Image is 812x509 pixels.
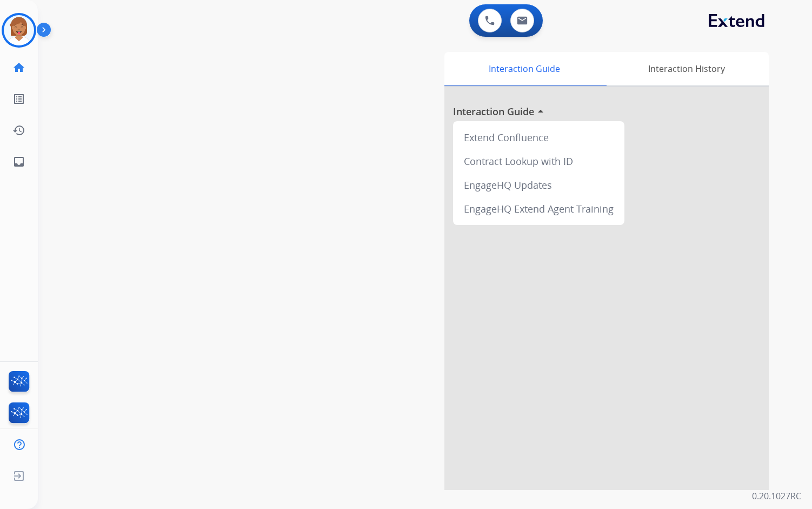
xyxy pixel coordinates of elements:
[457,149,620,173] div: Contract Lookup with ID
[12,61,25,74] mat-icon: home
[12,155,25,168] mat-icon: inbox
[604,52,769,85] div: Interaction History
[12,92,25,105] mat-icon: list_alt
[457,173,620,197] div: EngageHQ Updates
[4,15,34,45] img: avatar
[444,52,604,85] div: Interaction Guide
[12,124,25,137] mat-icon: history
[457,125,620,149] div: Extend Confluence
[457,197,620,221] div: EngageHQ Extend Agent Training
[752,490,801,503] p: 0.20.1027RC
